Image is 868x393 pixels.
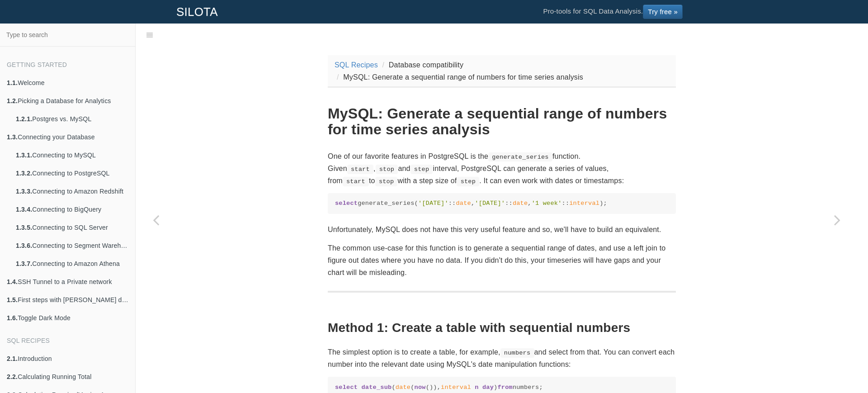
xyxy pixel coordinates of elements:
[482,384,494,391] span: day
[16,224,32,231] b: 1.3.5.
[335,199,669,208] code: generate_series( :: , :: , :: );
[513,200,528,207] span: date
[347,165,373,174] code: start
[16,152,32,159] b: 1.3.1.
[328,106,676,137] h1: MySQL: Generate a sequential range of numbers for time series analysis
[415,384,426,391] span: now
[475,384,478,391] span: n
[457,177,479,186] code: step
[375,177,398,186] code: stop
[7,79,18,86] b: 1.1.
[7,97,18,104] b: 1.2.
[569,200,599,207] span: interval
[475,200,505,207] span: '[DATE]'
[328,346,676,370] p: The simplest option is to create a table, for example, and select from that. You can convert each...
[396,384,410,391] span: date
[7,133,18,141] b: 1.3.
[9,182,135,200] a: 1.3.3.Connecting to Amazon Redshift
[7,314,18,322] b: 1.6.
[500,348,534,357] code: numbers
[488,152,552,161] code: generate_series
[643,5,683,19] a: Try free »
[418,200,448,207] span: '[DATE]'
[441,384,471,391] span: interval
[410,165,433,174] code: step
[335,61,378,69] a: SQL Recipes
[328,150,676,187] p: One of our favorite features in PostgreSQL is the function. Given , and interval, PostgreSQL can ...
[16,115,32,123] b: 1.2.1.
[534,0,692,23] li: Pro-tools for SQL Data Analysis.
[16,260,32,267] b: 1.3.7.
[532,200,562,207] span: '1 week'
[817,46,858,393] a: Next page: Redshift: Generate a sequential range of numbers for time series analysis
[170,0,225,23] a: SILOTA
[9,164,135,182] a: 1.3.2.Connecting to PostgreSQL
[9,218,135,237] a: 1.3.5.Connecting to SQL Server
[376,165,398,174] code: stop
[362,384,392,391] span: date_sub
[497,384,512,391] span: from
[380,59,464,71] li: Database compatibility
[16,242,32,249] b: 1.3.6.
[328,321,676,335] h2: Method 1: Create a table with sequential numbers
[16,188,32,195] b: 1.3.3.
[7,355,18,362] b: 2.1.
[136,46,176,393] a: Previous page: Understanding how Joins work – examples with Javascript implementation
[328,242,676,279] p: The common use-case for this function is to generate a sequential range of dates, and use a left ...
[9,237,135,255] a: 1.3.6.Connecting to Segment Warehouse
[9,200,135,218] a: 1.3.4.Connecting to BigQuery
[7,278,18,285] b: 1.4.
[9,110,135,128] a: 1.2.1.Postgres vs. MySQL
[335,384,358,391] span: select
[16,206,32,213] b: 1.3.4.
[335,383,669,392] code: ( ( ()), ) numbers;
[7,296,18,303] b: 1.5.
[3,26,132,43] input: Type to search
[456,200,471,207] span: date
[7,373,18,380] b: 2.2.
[9,146,135,164] a: 1.3.1.Connecting to MySQL
[335,71,583,83] li: MySQL: Generate a sequential range of numbers for time series analysis
[9,255,135,273] a: 1.3.7.Connecting to Amazon Athena
[343,177,369,186] code: start
[328,223,676,236] p: Unfortunately, MySQL does not have this very useful feature and so, we'll have to build an equiva...
[335,200,358,207] span: select
[16,170,32,177] b: 1.3.2.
